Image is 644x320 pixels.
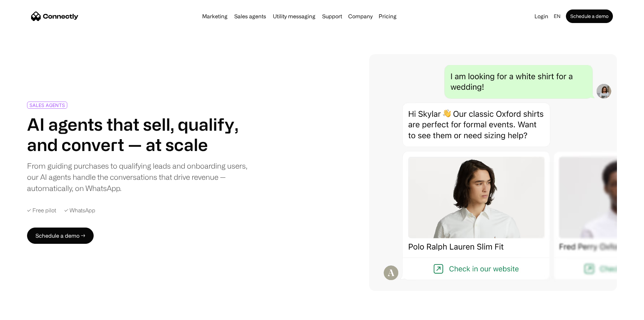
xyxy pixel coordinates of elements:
[14,308,41,318] ul: Language list
[31,11,78,21] a: home
[27,160,249,194] div: From guiding purchases to qualifying leads and onboarding users, our AI agents handle the convers...
[270,14,318,19] a: Utility messaging
[348,12,373,21] div: Company
[346,12,375,21] div: Company
[232,14,269,19] a: Sales agents
[7,307,41,318] aside: Language selected: English
[27,207,56,214] div: ✓ Free pilot
[29,103,65,108] div: SALES AGENTS
[532,12,551,21] a: Login
[199,14,230,19] a: Marketing
[566,9,613,23] a: Schedule a demo
[27,228,94,244] a: Schedule a demo →
[554,12,560,21] div: en
[319,14,345,19] a: Support
[376,14,399,19] a: Pricing
[27,114,249,155] h1: AI agents that sell, qualify, and convert — at scale
[64,207,95,214] div: ✓ WhatsApp
[551,12,565,21] div: en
